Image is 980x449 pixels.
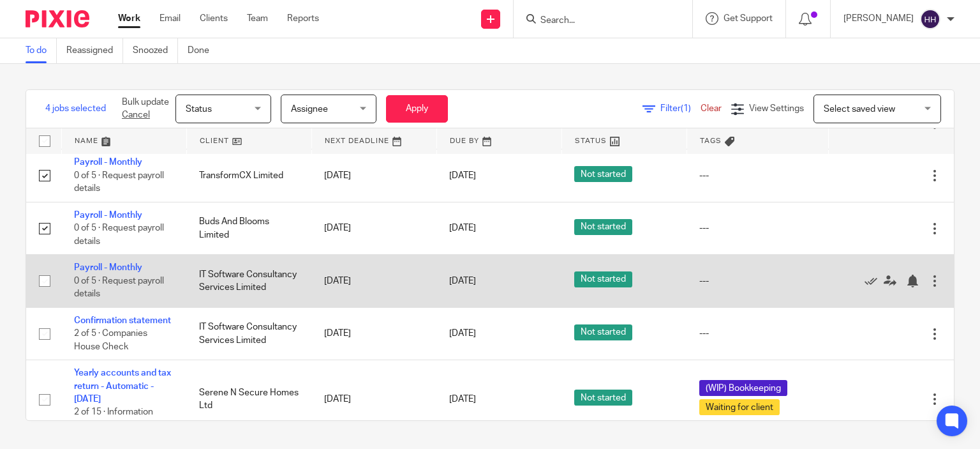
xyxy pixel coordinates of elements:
a: Payroll - Monthly [74,263,142,272]
td: [DATE] [311,255,436,307]
a: Clear [701,104,722,113]
td: [DATE] [311,202,436,254]
div: --- [699,222,816,234]
div: --- [699,169,816,182]
span: Status [186,105,212,114]
span: 2 of 5 · Companies House Check [74,329,147,351]
span: 0 of 5 · Request payroll details [74,224,164,246]
span: Filter [660,104,701,113]
td: Buds And Blooms Limited [186,202,311,254]
input: Search [539,15,654,27]
span: Not started [574,166,632,182]
span: 4 jobs selected [45,102,106,115]
td: IT Software Consultancy Services Limited [186,255,311,307]
span: View Settings [749,104,804,113]
a: Done [188,38,219,63]
span: Waiting for client [699,399,780,415]
a: Mark as done [865,275,884,287]
span: [DATE] [449,277,476,285]
img: Pixie [26,10,89,27]
div: --- [699,275,816,287]
a: Snoozed [133,38,178,63]
a: Reports [287,12,319,25]
span: 2 of 15 · Information received and prepared [74,408,164,430]
p: Bulk update [122,96,169,122]
span: (WIP) Bookkeeping [699,380,787,396]
td: Serene N Secure Homes Ltd [186,360,311,439]
span: Not started [574,219,632,235]
div: --- [699,327,816,340]
a: Email [160,12,181,25]
td: [DATE] [311,149,436,202]
span: (1) [681,104,691,113]
a: Clients [200,12,228,25]
a: Confirmation statement [74,316,171,325]
td: [DATE] [311,307,436,360]
span: Select saved view [824,105,895,114]
img: svg%3E [920,9,940,29]
a: To do [26,38,57,63]
span: Not started [574,271,632,287]
a: Yearly accounts and tax return - Automatic - [DATE] [74,369,171,404]
span: Not started [574,390,632,406]
span: [DATE] [449,224,476,233]
span: Assignee [291,105,328,114]
span: [DATE] [449,330,476,339]
span: 0 of 5 · Request payroll details [74,277,164,299]
span: [DATE] [449,395,476,404]
a: Payroll - Monthly [74,211,142,220]
span: [DATE] [449,171,476,180]
span: Tags [700,137,722,144]
a: Cancel [122,110,150,119]
td: [DATE] [311,360,436,439]
td: IT Software Consultancy Services Limited [186,307,311,360]
td: TransformCX Limited [186,149,311,202]
span: Get Support [724,14,773,23]
span: 0 of 5 · Request payroll details [74,171,164,194]
button: Apply [386,95,448,123]
p: [PERSON_NAME] [843,12,914,25]
a: Work [118,12,140,25]
span: Not started [574,324,632,340]
a: Reassigned [66,38,123,63]
a: Team [247,12,268,25]
a: Payroll - Monthly [74,158,142,167]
